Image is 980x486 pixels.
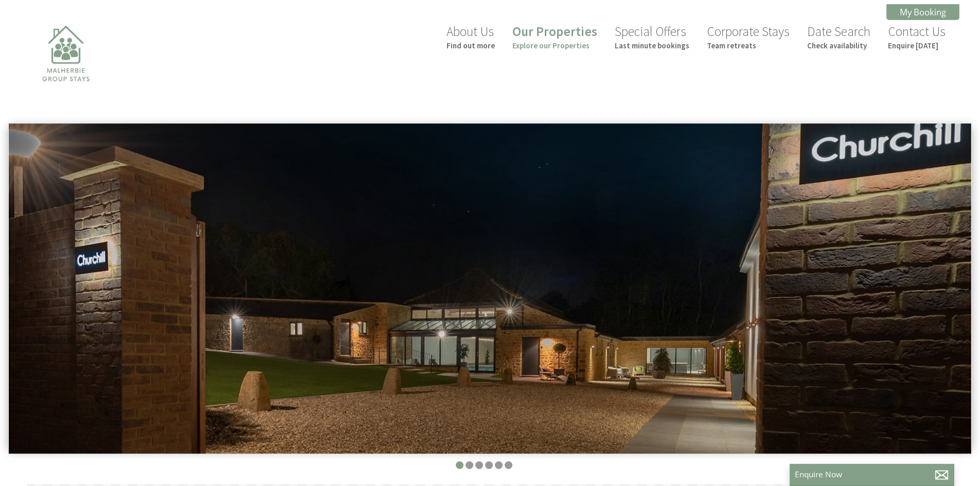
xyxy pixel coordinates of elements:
small: Team retreats [707,41,790,50]
a: My Booking [886,4,959,20]
small: Check availability [807,41,870,50]
img: Malherbie Group Stays [14,19,117,122]
p: Enquire Now [795,469,949,480]
a: Contact UsEnquire [DATE] [888,23,946,50]
a: Special OffersLast minute bookings [615,23,689,50]
small: Explore our Properties [512,41,597,50]
small: Enquire [DATE] [888,41,946,50]
a: Corporate StaysTeam retreats [707,23,790,50]
a: About UsFind out more [447,23,495,50]
a: Date SearchCheck availability [807,23,870,50]
small: Find out more [447,41,495,50]
a: Our PropertiesExplore our Properties [512,23,597,50]
small: Last minute bookings [615,41,689,50]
